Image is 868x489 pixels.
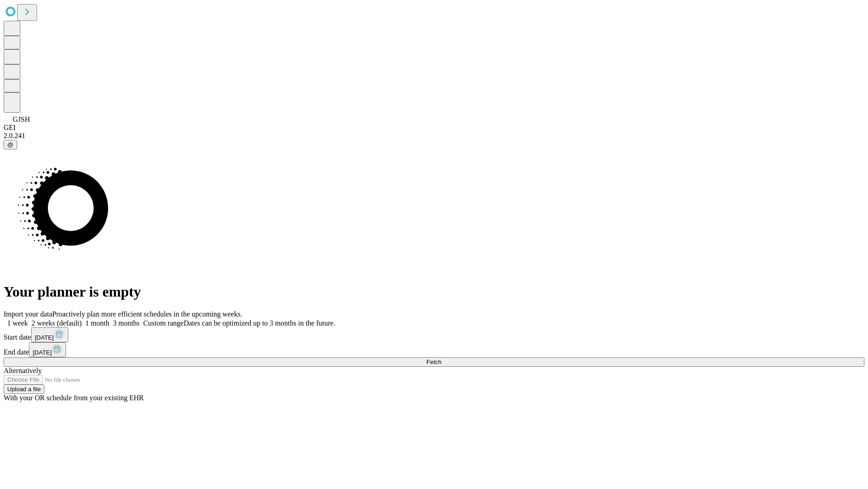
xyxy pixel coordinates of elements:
div: End date [4,342,864,357]
div: Start date [4,327,864,342]
button: @ [4,140,17,149]
span: Custom range [143,319,184,327]
button: [DATE] [29,342,66,357]
span: [DATE] [35,334,54,341]
button: Upload a file [4,384,44,394]
span: @ [7,141,14,148]
span: Alternatively [4,367,42,374]
span: With your OR schedule from your existing EHR [4,394,144,402]
span: 1 month [85,319,109,327]
span: Proactively plan more efficient schedules in the upcoming weeks. [52,310,242,318]
span: Import your data [4,310,52,318]
div: GEI [4,124,864,132]
h1: Your planner is empty [4,283,864,300]
span: 2 weeks (default) [32,319,82,327]
button: [DATE] [31,327,68,342]
button: Fetch [4,357,864,367]
span: [DATE] [33,349,52,356]
span: Fetch [426,359,441,365]
span: Dates can be optimized up to 3 months in the future. [184,319,335,327]
div: 2.0.241 [4,132,864,140]
span: GJSH [13,115,30,123]
span: 3 months [113,319,140,327]
span: 1 week [7,319,28,327]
